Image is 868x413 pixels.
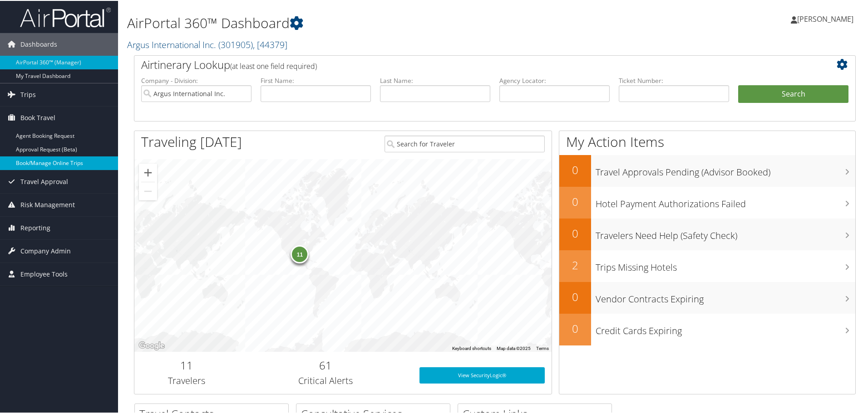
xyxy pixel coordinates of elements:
[497,345,531,350] span: Map data ©2025
[559,225,591,240] h2: 0
[141,374,232,386] h3: Travelers
[261,75,371,84] label: First Name:
[596,192,855,209] h3: Hotel Payment Authorizations Failed
[596,319,855,336] h3: Credit Cards Expiring
[738,84,848,102] button: Search
[20,106,55,128] span: Book Travel
[559,288,591,304] h2: 0
[253,38,287,50] span: , [ 44379 ]
[536,345,549,350] a: Terms (opens in new tab)
[596,224,855,241] h3: Travelers Need Help (Safety Check)
[141,357,232,372] h2: 11
[559,193,591,209] h2: 0
[137,339,167,351] a: Open this area in Google Maps (opens a new window)
[20,83,36,105] span: Trips
[218,38,253,50] span: ( 301905 )
[596,287,855,305] h3: Vendor Contracts Expiring
[20,193,75,215] span: Risk Management
[559,281,855,313] a: 0Vendor Contracts Expiring
[141,131,242,151] h1: Traveling [DATE]
[385,135,545,151] input: Search for Traveler
[559,320,591,335] h2: 0
[559,218,855,249] a: 0Travelers Need Help (Safety Check)
[20,6,111,27] img: airportal-logo.png
[596,160,855,178] h3: Travel Approvals Pending (Advisor Booked)
[137,339,167,351] img: Google
[20,216,50,238] span: Reporting
[291,244,309,262] div: 11
[499,75,610,84] label: Agency Locator:
[380,75,490,84] label: Last Name:
[419,366,545,383] a: View SecurityLogic®
[139,181,157,199] button: Zoom out
[139,163,157,181] button: Zoom in
[559,257,591,272] h2: 2
[20,239,71,262] span: Company Admin
[559,131,855,151] h1: My Action Items
[452,345,491,351] button: Keyboard shortcuts
[791,5,863,32] a: [PERSON_NAME]
[596,256,855,273] h3: Trips Missing Hotels
[559,186,855,218] a: 0Hotel Payment Authorizations Failed
[127,38,287,50] a: Argus International Inc.
[559,249,855,281] a: 2Trips Missing Hotels
[20,262,68,285] span: Employee Tools
[559,313,855,345] a: 0Credit Cards Expiring
[20,32,57,55] span: Dashboards
[619,75,729,84] label: Ticket Number:
[246,374,406,386] h3: Critical Alerts
[559,154,855,186] a: 0Travel Approvals Pending (Advisor Booked)
[797,13,853,23] span: [PERSON_NAME]
[141,75,252,84] label: Company - Division:
[20,170,68,192] span: Travel Approval
[559,161,591,177] h2: 0
[141,56,789,72] h2: Airtinerary Lookup
[246,357,406,372] h2: 61
[230,60,317,70] span: (at least one field required)
[127,13,617,32] h1: AirPortal 360™ Dashboard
